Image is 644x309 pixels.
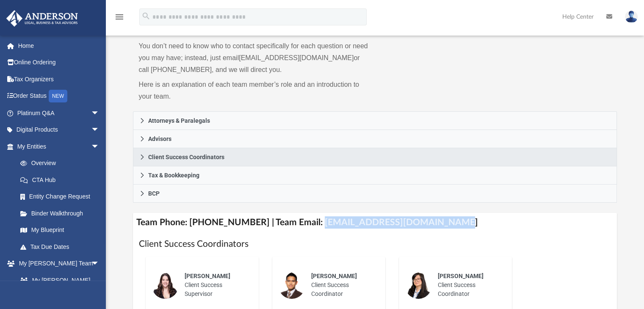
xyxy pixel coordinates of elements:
a: menu [114,16,124,22]
a: Platinum Q&Aarrow_drop_down [6,105,112,121]
img: Anderson Advisors Platinum Portal [4,10,80,27]
a: My [PERSON_NAME] Team [12,272,104,299]
a: Attorneys & Paralegals [133,111,617,130]
img: thumbnail [152,272,179,299]
a: Home [6,37,112,54]
span: arrow_drop_down [91,255,108,273]
a: Tax Due Dates [12,238,112,255]
div: Client Success Coordinator [432,266,506,304]
a: Client Success Coordinators [133,148,617,166]
span: Tax & Bookkeeping [148,172,199,178]
span: arrow_drop_down [91,138,108,155]
img: thumbnail [405,272,432,299]
p: Here is an explanation of each team member’s role and an introduction to your team. [139,79,369,102]
span: arrow_drop_down [91,121,108,139]
h4: Team Phone: [PHONE_NUMBER] | Team Email: [EMAIL_ADDRESS][DOMAIN_NAME] [133,213,617,232]
span: Attorneys & Paralegals [148,118,210,124]
i: search [141,11,151,21]
p: You don’t need to know who to contact specifically for each question or need you may have; instea... [139,40,369,76]
span: [PERSON_NAME] [311,273,357,279]
a: [EMAIL_ADDRESS][DOMAIN_NAME] [239,54,354,61]
h1: Client Success Coordinators [139,238,611,250]
span: Client Success Coordinators [148,154,224,160]
a: Tax Organizers [6,71,112,88]
a: My Blueprint [12,222,108,239]
img: thumbnail [278,272,305,299]
a: Binder Walkthrough [12,205,112,222]
a: My [PERSON_NAME] Teamarrow_drop_down [6,255,108,272]
span: [PERSON_NAME] [185,273,230,279]
span: [PERSON_NAME] [438,273,484,279]
div: Client Success Coordinator [305,266,379,304]
i: menu [114,12,124,22]
a: Entity Change Request [12,188,112,205]
img: User Pic [625,11,638,23]
a: Online Ordering [6,54,112,71]
div: Client Success Supervisor [179,266,253,304]
a: My Entitiesarrow_drop_down [6,138,112,155]
div: NEW [49,90,67,102]
a: Tax & Bookkeeping [133,166,617,185]
a: Advisors [133,130,617,148]
a: Order StatusNEW [6,88,112,105]
a: CTA Hub [12,171,112,188]
span: Advisors [148,136,171,142]
a: BCP [133,185,617,203]
span: BCP [148,190,160,196]
a: Digital Productsarrow_drop_down [6,121,112,138]
a: Overview [12,155,112,172]
span: arrow_drop_down [91,105,108,122]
